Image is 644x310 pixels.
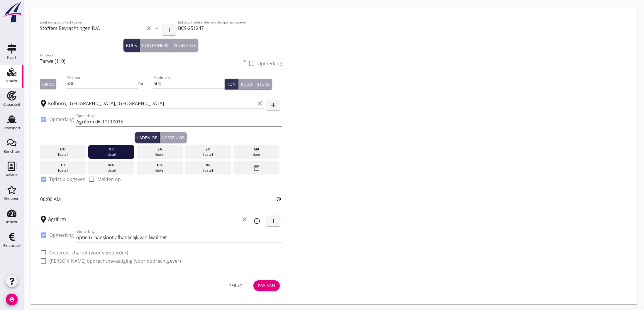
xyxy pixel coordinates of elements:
[162,135,184,141] div: Lossen op
[138,168,181,173] div: [DATE]
[257,81,270,87] div: Stuks
[7,56,16,59] div: Kaart
[4,150,20,153] div: Berichten
[153,25,160,32] i: arrow_drop_down
[235,147,278,152] div: ma
[90,147,133,152] div: vr
[48,215,240,224] input: Losplaats
[138,152,181,157] div: [DATE]
[6,79,18,83] div: Vracht
[223,280,249,291] button: Terug
[258,282,275,289] div: Pas aan
[41,152,84,157] div: [DATE]
[160,132,187,143] button: Lossen op
[166,26,173,33] i: add
[41,168,84,173] div: [DATE]
[90,162,133,168] div: wo
[49,232,74,238] label: Opmerking
[253,217,260,224] i: info_outline
[153,79,225,88] input: Maximum
[238,79,255,89] button: Kuub
[255,79,272,89] button: Stuks
[187,168,230,173] div: [DATE]
[6,220,18,224] div: Inzicht
[187,162,230,168] div: vr
[76,117,282,126] input: Opmerking
[140,39,171,52] button: Containers
[228,282,244,289] div: Terug
[173,42,196,49] div: Vloeistof
[90,168,133,173] div: [DATE]
[138,162,181,168] div: do
[6,294,18,305] i: account_circle
[40,24,144,33] input: Zoeken op opdrachtgever...
[49,250,128,256] label: Genereer charter (voor vervoerder)
[126,42,137,49] div: Bulk
[241,58,248,65] i: arrow_drop_down
[3,126,21,130] div: Transport
[97,176,121,182] label: Melden op
[241,81,252,87] div: Kuub
[123,39,140,52] button: Bulk
[138,147,181,152] div: za
[42,81,54,87] div: Circa
[1,1,22,23] img: logo-small.a267ee39.svg
[135,132,160,143] button: Laden op
[49,176,86,182] label: Tijdstip opgeven
[138,81,153,87] div: Tot
[41,147,84,152] div: do
[227,81,236,87] div: Ton
[4,197,19,200] div: Groepen
[270,102,277,109] i: add
[171,39,198,52] button: Vloeistof
[187,147,230,152] div: zo
[40,56,240,66] input: Product
[76,233,282,242] input: Opmerking
[41,162,84,168] div: di
[3,103,21,106] div: Capaciteit
[187,152,230,157] div: [DATE]
[90,152,133,157] div: [DATE]
[142,42,168,49] div: Containers
[49,258,181,264] label: [PERSON_NAME] opdrachtbevestiging (voor opdrachtgever)
[48,99,255,108] input: Laadplaats
[178,24,282,33] input: (inkoop) referentie van de opdrachtgever
[270,217,277,224] i: add
[253,162,260,173] i: date_range
[256,100,263,107] i: clear
[3,244,21,247] div: Financieel
[145,25,152,32] i: clear
[137,135,157,141] div: Laden op
[67,79,138,88] input: Minimum
[40,79,56,89] button: Circa
[253,280,280,291] button: Pas aan
[6,173,18,177] div: Relatie
[225,79,238,89] button: Ton
[241,216,248,223] i: clear
[49,116,74,122] label: Opmerking
[235,152,278,157] div: [DATE]
[257,61,282,66] label: Opmerking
